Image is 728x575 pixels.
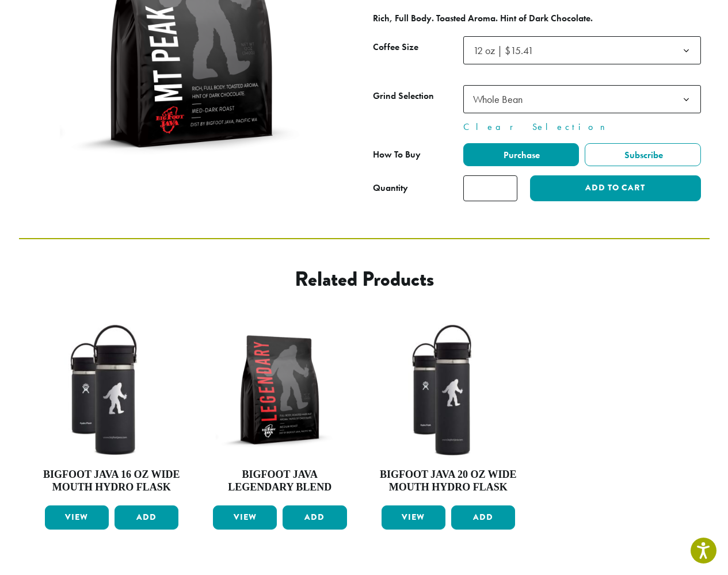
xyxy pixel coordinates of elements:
[210,469,350,493] h4: Bigfoot Java Legendary Blend
[210,320,350,460] img: BFJ_Legendary_12oz-300x300.png
[468,39,545,62] span: 12 oz | $15.41
[463,175,517,201] input: Product quantity
[473,44,533,57] span: 12 oz | $15.41
[112,267,617,292] h2: Related products
[373,12,593,24] b: Rich, Full Body. Toasted Aroma. Hint of Dark Chocolate.
[379,469,519,493] h4: Bigfoot Java 20 oz Wide Mouth Hydro Flask
[115,505,178,530] button: Add
[45,505,109,530] a: View
[502,149,540,161] span: Purchase
[42,469,182,493] h4: Bigfoot Java 16 oz Wide Mouth Hydro Flask
[382,505,445,530] a: View
[373,181,408,195] div: Quantity
[468,88,534,110] span: Whole Bean
[42,320,182,460] img: LO2863-BFJ-Hydro-Flask-16oz-WM-wFlex-Sip-Lid-Black-300x300.jpg
[451,505,515,530] button: Add
[463,85,701,113] span: Whole Bean
[283,505,346,530] button: Add
[379,320,519,460] img: LO2867-BFJ-Hydro-Flask-20oz-WM-wFlex-Sip-Lid-Black-300x300.jpg
[373,39,463,56] label: Coffee Size
[373,148,421,160] span: How To Buy
[213,505,277,530] a: View
[373,88,463,105] label: Grind Selection
[379,320,519,501] a: Bigfoot Java 20 oz Wide Mouth Hydro Flask
[463,36,701,64] span: 12 oz | $15.41
[210,320,350,501] a: Bigfoot Java Legendary Blend
[42,320,182,501] a: Bigfoot Java 16 oz Wide Mouth Hydro Flask
[530,175,700,201] button: Add to cart
[473,93,523,106] span: Whole Bean
[463,120,701,134] a: Clear Selection
[623,149,663,161] span: Subscribe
